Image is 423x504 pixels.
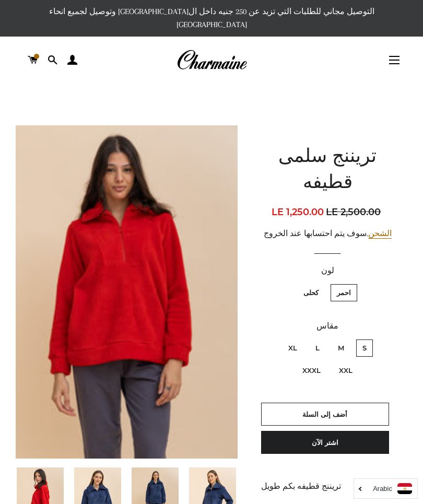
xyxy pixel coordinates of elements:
[368,229,392,239] a: الشحن
[282,339,303,357] label: XL
[297,284,325,301] label: كحلى
[177,49,247,72] img: Charmaine Egypt
[261,227,394,240] div: .سوف يتم احتسابها عند الخروج
[261,144,394,197] h1: تريننج سلمى قطيفه
[302,410,347,418] span: أضف إلى السلة
[261,403,389,426] button: أضف إلى السلة
[331,284,357,301] label: احمر
[373,485,392,492] i: Arabic
[296,362,327,379] label: XXXL
[261,431,389,454] button: اشتر الآن
[16,125,238,458] img: تريننج سلمى قطيفه
[261,320,394,333] label: مقاس
[326,205,383,219] span: LE 2,500.00
[356,339,373,357] label: S
[261,264,394,277] label: لون
[332,339,350,357] label: M
[272,206,324,218] span: LE 1,250.00
[359,483,412,494] a: Arabic
[333,362,359,379] label: XXL
[309,339,326,357] label: L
